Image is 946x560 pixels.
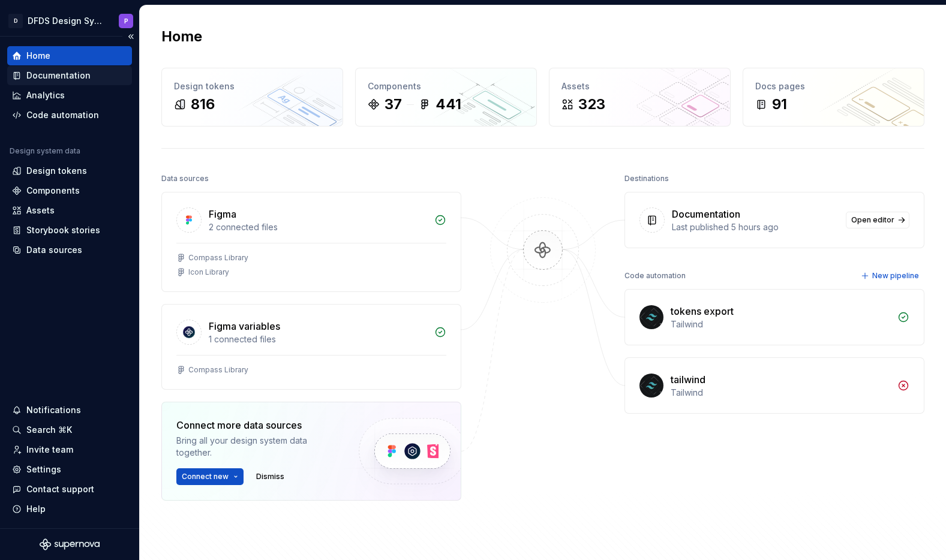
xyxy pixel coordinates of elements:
div: D [8,14,23,28]
div: Components [368,80,524,92]
div: Code automation [624,267,686,284]
a: Assets323 [549,68,731,127]
a: Data sources [7,240,132,260]
a: Home [7,46,132,65]
div: Components [26,185,80,197]
div: 37 [385,95,402,114]
div: Assets [561,80,718,92]
div: Analytics [26,89,65,101]
div: Storybook stories [26,224,100,236]
div: Home [26,50,50,62]
div: Data sources [26,244,82,256]
div: Destinations [624,170,669,187]
div: Compass Library [188,253,248,263]
span: Dismiss [256,472,284,481]
div: DFDS Design System [28,15,104,27]
div: Tailwind [671,318,890,330]
div: Documentation [26,70,91,82]
div: Contact support [26,483,94,495]
div: Connect more data sources [176,418,338,432]
a: Figma2 connected filesCompass LibraryIcon Library [161,192,461,292]
div: Figma [209,207,236,221]
div: Design tokens [174,80,331,92]
div: 323 [578,95,605,114]
button: New pipeline [857,267,924,284]
a: Components [7,181,132,200]
div: Assets [26,204,55,216]
div: Invite team [26,444,73,456]
div: 91 [772,95,787,114]
a: Storybook stories [7,221,132,240]
div: Design tokens [26,165,87,177]
button: Dismiss [251,468,290,485]
div: Documentation [672,207,740,221]
button: Contact support [7,480,132,499]
div: 1 connected files [209,333,427,345]
a: Design tokens816 [161,68,343,127]
div: Design system data [10,146,80,156]
a: Docs pages91 [743,68,924,127]
button: Search ⌘K [7,420,132,439]
div: Last published 5 hours ago [672,221,839,233]
a: Figma variables1 connected filesCompass Library [161,304,461,390]
div: 2 connected files [209,221,427,233]
div: P [124,16,128,26]
div: Data sources [161,170,209,187]
div: 816 [191,95,215,114]
div: Help [26,503,46,515]
h2: Home [161,27,202,46]
span: Open editor [851,215,894,225]
button: Help [7,499,132,519]
div: tailwind [671,372,705,387]
button: Collapse sidebar [122,28,139,45]
span: New pipeline [872,271,919,281]
a: Code automation [7,106,132,125]
a: Analytics [7,86,132,105]
div: tokens export [671,304,734,318]
a: Settings [7,460,132,479]
a: Open editor [846,212,909,228]
div: Settings [26,463,61,475]
button: DDFDS Design SystemP [2,8,137,34]
div: Compass Library [188,365,248,375]
button: Notifications [7,401,132,420]
a: Invite team [7,440,132,459]
button: Connect new [176,468,244,485]
div: Tailwind [671,387,890,399]
div: 441 [436,95,461,114]
span: Connect new [182,472,229,481]
div: Code automation [26,109,99,121]
a: Components37441 [355,68,537,127]
a: Design tokens [7,161,132,180]
a: Documentation [7,66,132,85]
div: Figma variables [209,319,280,333]
div: Icon Library [188,267,229,277]
div: Search ⌘K [26,424,72,436]
div: Docs pages [755,80,912,92]
svg: Supernova Logo [40,538,100,550]
div: Bring all your design system data together. [176,435,338,459]
div: Notifications [26,404,81,416]
a: Assets [7,201,132,220]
